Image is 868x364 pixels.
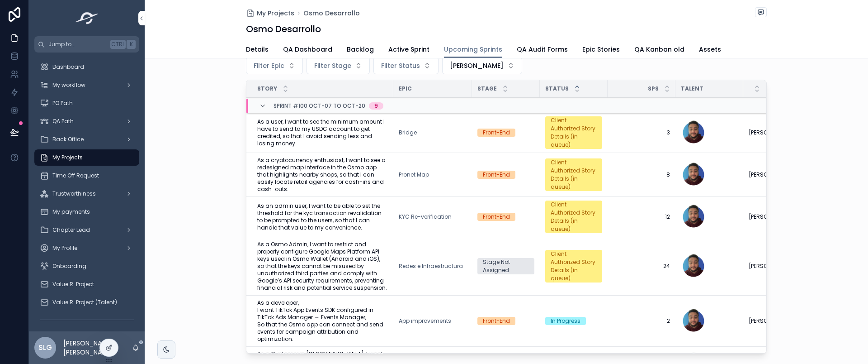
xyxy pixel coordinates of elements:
a: Assets [699,41,721,59]
a: As a user, I want to see the minimum amount I have to send to my USDC account to get credited, so... [257,118,388,147]
div: Front-End [483,129,510,137]
a: KYC Re-verification [399,213,467,220]
span: My workflow [52,81,85,89]
span: [PERSON_NAME] [450,61,504,70]
a: Chapter Lead [34,222,139,238]
span: Chapter Lead [52,226,90,234]
a: As a developer, I want TikTok App Events SDK configured in TikTok Ads Manager → Events Manager, S... [257,299,388,343]
a: As a cryptocurrency enthusiast, I want to see a redesigned map interface in the Osmo app that hig... [257,157,388,193]
a: Client Authorized Story Details (in queue) [545,201,602,233]
span: [PERSON_NAME] [749,213,792,220]
a: Redes e Infraestructura [399,263,467,270]
div: Front-End [483,317,510,325]
a: Front-End [477,213,534,221]
a: [PERSON_NAME] [749,263,806,270]
span: Ctrl [110,40,126,49]
a: Osmo Desarrollo [303,9,360,18]
button: Select Button [442,57,522,74]
a: Front-End [477,317,534,325]
span: Upcoming Sprints [444,45,502,54]
a: Client Authorized Story Details (in queue) [545,250,602,283]
span: Jump to... [48,41,107,48]
a: 24 [613,263,670,270]
a: My Projects [34,149,139,166]
div: In Progress [551,317,580,325]
a: As an admin user, I want to be able to set the threshold for the kyc transaction revalidation to ... [257,202,388,231]
span: Active Sprint [388,45,429,54]
a: Pronet Map [399,171,467,178]
div: scrollable content [29,53,145,331]
span: 3 [613,129,670,136]
a: Onboarding [34,258,139,274]
a: Stage Not Assigned [477,258,534,274]
span: My Projects [52,154,83,161]
p: [PERSON_NAME] [PERSON_NAME] [63,339,132,357]
div: Front-End [483,171,510,179]
span: [PERSON_NAME] [749,171,792,178]
span: Trustworthiness [52,190,96,197]
button: Select Button [246,57,303,74]
a: QA Audit Forms [517,41,568,59]
span: [PERSON_NAME] [749,129,792,136]
span: Filter Stage [314,61,351,70]
span: 2 [613,317,670,325]
div: Client Authorized Story Details (in queue) [551,250,597,283]
img: App logo [73,11,101,25]
span: My Projects [257,9,294,18]
a: In Progress [545,317,602,325]
a: My Profile [34,240,139,256]
span: SPs [648,85,659,92]
a: Backlog [347,41,374,59]
a: 12 [613,213,670,220]
span: Stage [477,85,497,92]
span: Back Office [52,136,84,143]
a: QA Dashboard [283,41,332,59]
a: App improvements [399,317,467,325]
a: 8 [613,171,670,178]
a: Bridge [399,129,417,136]
span: SLG [38,342,52,353]
div: Stage Not Assigned [483,258,529,274]
div: 9 [374,102,378,110]
span: K [127,41,135,48]
span: My payments [52,208,90,216]
span: Filter Epic [254,61,284,70]
a: Upcoming Sprints [444,41,502,58]
span: Talent [681,85,703,92]
div: Client Authorized Story Details (in queue) [551,201,597,233]
span: QA Kanban old [634,45,684,54]
span: Value R. Project (Talent) [52,299,117,306]
a: KYC Re-verification [399,213,452,220]
button: Select Button [373,57,439,74]
a: [PERSON_NAME] [749,129,806,136]
a: My workflow [34,77,139,93]
a: Client Authorized Story Details (in queue) [545,116,602,149]
a: Pronet Map [399,171,429,178]
a: Dashboard [34,59,139,75]
a: My Projects [246,9,294,18]
span: [PERSON_NAME] [749,317,792,325]
span: Status [545,85,569,92]
a: Back Office [34,131,139,148]
a: Active Sprint [388,41,429,59]
a: QA Kanban old [634,41,684,59]
button: Jump to...CtrlK [34,36,139,53]
a: PO Path [34,95,139,111]
span: Epic [399,85,412,92]
span: Time Off Request [52,172,99,179]
span: PO Path [52,100,73,107]
a: Redes e Infraestructura [399,263,463,270]
span: Sprint #100 Oct-07 to Oct-20 [274,102,365,110]
a: Trustworthiness [34,186,139,202]
span: QA Dashboard [283,45,332,54]
a: [PERSON_NAME] [749,171,806,178]
span: Value R. Project [52,281,94,288]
